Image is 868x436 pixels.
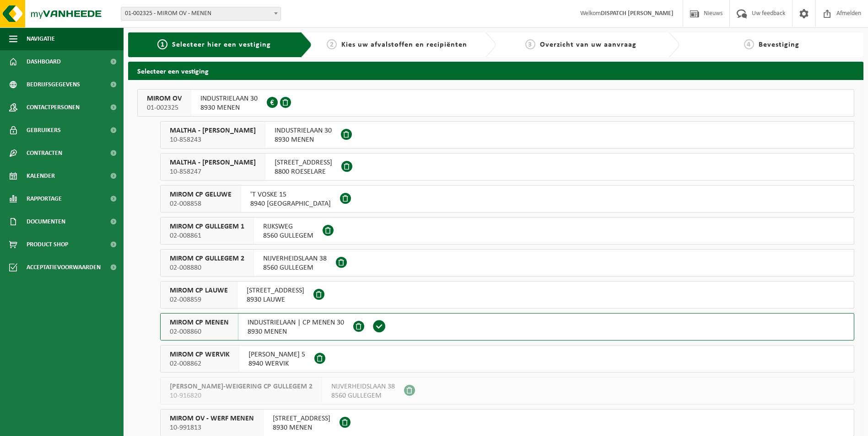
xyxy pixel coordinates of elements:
iframe: chat widget [5,416,153,436]
span: INDUSTRIELAAN 30 [275,126,332,135]
button: MIROM CP LAUWE 02-008859 [STREET_ADDRESS]8930 LAUWE [160,281,854,308]
button: MIROM CP GELUWE 02-008858 'T VOSKE 158940 [GEOGRAPHIC_DATA] [160,185,854,213]
span: [STREET_ADDRESS] [247,286,304,295]
span: MIROM OV - WERF MENEN [170,414,254,423]
span: [STREET_ADDRESS] [275,158,332,167]
button: MIROM OV 01-002325 INDUSTRIELAAN 308930 MENEN [137,89,854,117]
span: NIJVERHEIDSLAAN 38 [263,254,327,263]
span: 01-002325 - MIROM OV - MENEN [121,7,281,21]
span: Dashboard [27,50,61,73]
span: 'T VOSKE 15 [250,190,331,199]
span: MALTHA - [PERSON_NAME] [170,158,256,167]
span: [STREET_ADDRESS] [273,414,330,423]
button: MALTHA - [PERSON_NAME] 10-858243 INDUSTRIELAAN 308930 MENEN [160,121,854,149]
span: RIJKSWEG [263,222,313,231]
span: MIROM CP WERVIK [170,350,230,359]
span: 8940 WERVIK [248,359,305,368]
span: Gebruikers [27,119,61,142]
span: 2 [327,39,337,49]
span: 8560 GULLEGEM [263,231,313,240]
span: 8930 MENEN [273,423,330,432]
span: Documenten [27,210,65,233]
span: 8930 LAUWE [247,295,304,304]
span: 8560 GULLEGEM [331,391,395,400]
span: 10-991813 [170,423,254,432]
h2: Selecteer een vestiging [128,62,863,80]
span: 1 [157,39,167,49]
span: Bedrijfsgegevens [27,73,80,96]
span: 02-008859 [170,295,228,304]
span: Contracten [27,142,62,165]
span: Acceptatievoorwaarden [27,256,101,279]
span: 10-858247 [170,167,256,176]
span: Navigatie [27,27,55,50]
span: Overzicht van uw aanvraag [540,41,636,48]
button: MIROM CP GULLEGEM 2 02-008880 NIJVERHEIDSLAAN 388560 GULLEGEM [160,249,854,276]
span: 10-916820 [170,391,313,400]
span: 02-008861 [170,231,244,240]
span: Contactpersonen [27,96,80,119]
span: Bevestiging [759,41,799,48]
span: Product Shop [27,233,68,256]
span: 8930 MENEN [275,135,332,144]
span: 3 [525,39,535,49]
span: 8940 [GEOGRAPHIC_DATA] [250,199,331,208]
span: 4 [744,39,754,49]
span: 8930 MENEN [200,103,258,112]
span: 02-008880 [170,263,244,272]
span: INDUSTRIELAAN | CP MENEN 30 [248,318,344,327]
span: MIROM OV [147,94,182,103]
span: Kies uw afvalstoffen en recipiënten [341,41,467,48]
span: Rapportage [27,187,62,210]
span: [PERSON_NAME] 5 [248,350,305,359]
span: 01-002325 [147,103,182,112]
button: MALTHA - [PERSON_NAME] 10-858247 [STREET_ADDRESS]8800 ROESELARE [160,153,854,181]
span: 01-002325 - MIROM OV - MENEN [121,7,280,20]
span: MIROM CP LAUWE [170,286,228,295]
span: 02-008862 [170,359,230,368]
span: INDUSTRIELAAN 30 [200,94,258,103]
span: MIROM CP GELUWE [170,190,232,199]
strong: DISPATCH [PERSON_NAME] [601,10,674,17]
span: 02-008860 [170,327,229,336]
button: MIROM CP WERVIK 02-008862 [PERSON_NAME] 58940 WERVIK [160,345,854,372]
span: 8800 ROESELARE [275,167,332,176]
button: MIROM CP GULLEGEM 1 02-008861 RIJKSWEG8560 GULLEGEM [160,217,854,245]
span: Selecteer hier een vestiging [172,41,271,48]
span: 8930 MENEN [248,327,344,336]
span: MIROM CP GULLEGEM 2 [170,254,244,263]
span: 02-008858 [170,199,232,208]
span: [PERSON_NAME]-WEIGERING CP GULLEGEM 2 [170,382,313,391]
span: MALTHA - [PERSON_NAME] [170,126,256,135]
span: NIJVERHEIDSLAAN 38 [331,382,395,391]
button: MIROM CP MENEN 02-008860 INDUSTRIELAAN | CP MENEN 308930 MENEN [160,313,854,340]
span: MIROM CP MENEN [170,318,229,327]
span: Kalender [27,165,55,187]
span: MIROM CP GULLEGEM 1 [170,222,244,231]
span: 10-858243 [170,135,256,144]
span: 8560 GULLEGEM [263,263,327,272]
